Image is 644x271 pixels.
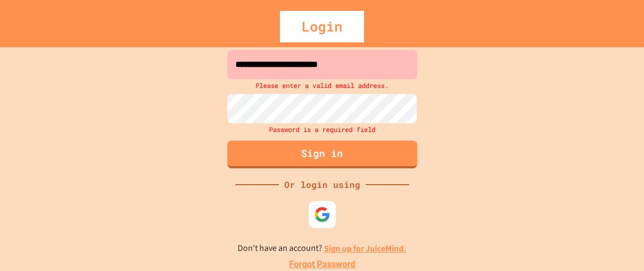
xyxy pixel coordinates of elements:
div: Password is a required field [225,123,420,135]
div: Login [280,11,364,42]
img: google-icon.svg [314,206,330,223]
p: Don't have an account? [238,242,406,255]
button: Sign in [227,141,417,168]
a: Forgot Password [289,258,355,271]
div: Or login using [279,178,366,191]
div: Please enter a valid email address. [225,79,420,91]
a: Sign up for JuiceMind. [324,243,406,254]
